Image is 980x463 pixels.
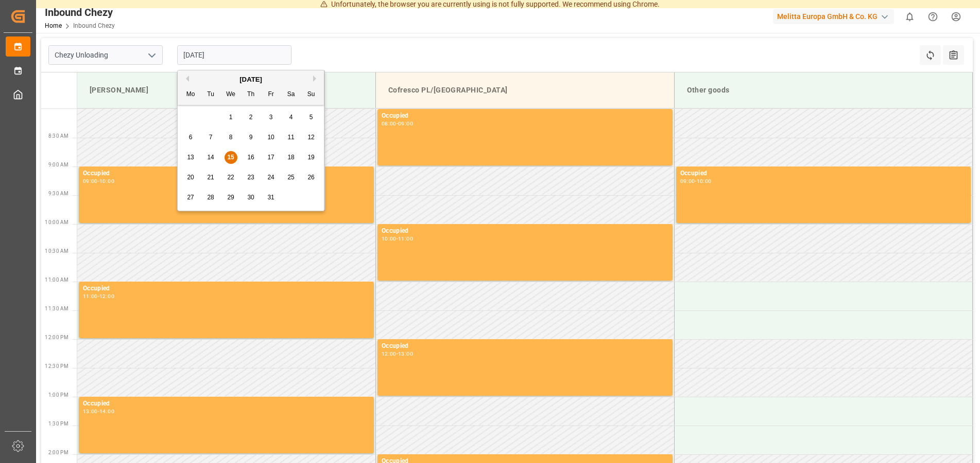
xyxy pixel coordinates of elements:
div: Choose Sunday, October 12th, 2025 [305,131,318,144]
div: 10:00 [697,179,712,183]
span: 1 [229,114,233,121]
span: 11:30 AM [45,306,68,311]
span: 8 [229,134,233,141]
div: Choose Sunday, October 5th, 2025 [305,111,318,124]
div: Choose Thursday, October 23rd, 2025 [245,171,257,184]
span: 6 [189,134,193,141]
div: 10:00 [99,179,114,183]
button: Melitta Europa GmbH & Co. KG [773,7,898,26]
span: 15 [227,154,234,161]
span: 28 [207,194,214,201]
div: Choose Wednesday, October 15th, 2025 [225,151,237,164]
div: Choose Thursday, October 9th, 2025 [245,131,257,144]
button: show 0 new notifications [898,5,921,28]
div: - [397,351,398,356]
div: Choose Monday, October 20th, 2025 [184,171,197,184]
span: 30 [247,194,254,201]
div: Choose Saturday, October 25th, 2025 [285,171,298,184]
span: 5 [310,114,313,121]
span: 18 [287,154,294,161]
div: 09:00 [83,179,98,183]
div: 12:00 [382,351,397,356]
span: 17 [267,154,274,161]
div: 14:00 [99,409,114,414]
div: Choose Thursday, October 2nd, 2025 [245,111,257,124]
span: 2:00 PM [48,450,68,455]
span: 16 [247,154,254,161]
input: Type to search/select [48,45,163,65]
div: Occupied [382,226,668,236]
div: Choose Wednesday, October 29th, 2025 [225,191,237,204]
span: 26 [307,174,314,181]
div: Choose Wednesday, October 1st, 2025 [225,111,237,124]
span: 27 [187,194,194,201]
div: Choose Tuesday, October 28th, 2025 [204,191,217,204]
div: month 2025-10 [181,107,321,208]
button: Next Month [313,76,319,82]
div: Choose Friday, October 3rd, 2025 [265,111,278,124]
div: Choose Tuesday, October 21st, 2025 [204,171,217,184]
div: 11:00 [398,236,413,241]
div: Cofresco PL/[GEOGRAPHIC_DATA] [384,81,666,100]
span: 10 [267,134,274,141]
div: Choose Wednesday, October 22nd, 2025 [225,171,237,184]
div: 10:00 [382,236,397,241]
span: 1:30 PM [48,421,68,427]
span: 29 [227,194,234,201]
div: Occupied [83,399,370,409]
div: Tu [204,88,217,101]
span: 4 [289,114,293,121]
div: - [98,294,99,299]
div: 13:00 [83,409,98,414]
div: 09:00 [680,179,695,183]
div: Choose Friday, October 17th, 2025 [265,151,278,164]
div: Occupied [382,111,668,121]
span: 20 [187,174,194,181]
div: - [695,179,696,183]
div: Other goods [683,81,965,100]
div: We [225,88,237,101]
span: 31 [267,194,274,201]
div: Choose Thursday, October 30th, 2025 [245,191,257,204]
div: Choose Saturday, October 4th, 2025 [285,111,298,124]
button: Help Center [921,5,944,28]
div: Choose Monday, October 6th, 2025 [184,131,197,144]
span: 7 [209,134,213,141]
div: 09:00 [398,121,413,126]
span: 25 [287,174,294,181]
div: Choose Sunday, October 19th, 2025 [305,151,318,164]
div: Su [305,88,318,101]
div: Inbound Chezy [45,5,115,20]
span: 9:00 AM [48,162,68,168]
div: Choose Thursday, October 16th, 2025 [245,151,257,164]
div: Melitta Europa GmbH & Co. KG [773,9,894,24]
div: Choose Monday, October 13th, 2025 [184,151,197,164]
div: Choose Monday, October 27th, 2025 [184,191,197,204]
span: 10:00 AM [45,219,68,225]
span: 21 [207,174,214,181]
span: 23 [247,174,254,181]
span: 1:00 PM [48,392,68,398]
span: 10:30 AM [45,248,68,254]
div: Choose Saturday, October 18th, 2025 [285,151,298,164]
button: open menu [144,47,159,63]
div: Sa [285,88,298,101]
div: Choose Friday, October 24th, 2025 [265,171,278,184]
span: 22 [227,174,234,181]
span: 9:30 AM [48,191,68,196]
div: [PERSON_NAME] [85,81,367,100]
span: 9 [249,134,253,141]
div: Choose Sunday, October 26th, 2025 [305,171,318,184]
div: Fr [265,88,278,101]
span: 11:00 AM [45,277,68,283]
div: - [397,236,398,241]
div: Occupied [382,341,668,351]
div: Choose Tuesday, October 7th, 2025 [204,131,217,144]
span: 3 [269,114,273,121]
div: 12:00 [99,294,114,299]
div: Mo [184,88,197,101]
div: 11:00 [83,294,98,299]
span: 12:30 PM [45,363,68,369]
span: 19 [307,154,314,161]
div: Occupied [83,169,370,179]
